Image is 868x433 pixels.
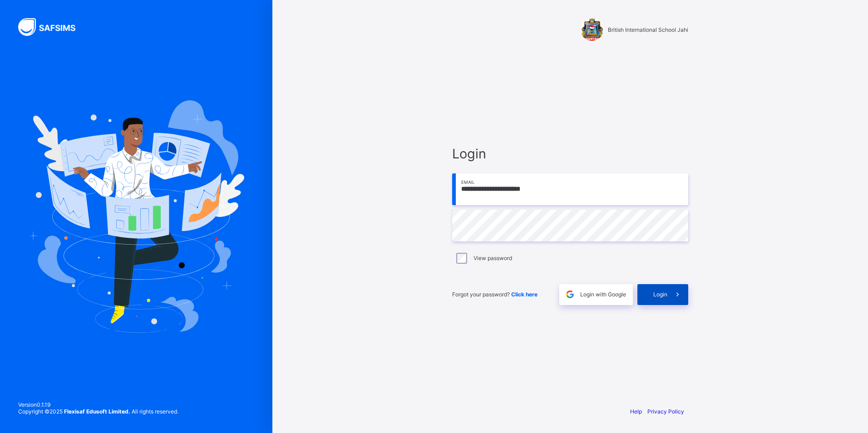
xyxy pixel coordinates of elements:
span: Copyright © 2025 All rights reserved. [18,408,178,415]
label: View password [473,255,512,261]
span: Version 0.1.19 [18,401,178,408]
span: Forgot your password? [452,291,538,298]
a: Click here [511,291,538,298]
span: British International School Jahi [608,26,688,33]
img: SAFSIMS Logo [18,18,86,36]
span: Login [452,146,688,162]
img: Hero Image [28,100,244,333]
strong: Flexisaf Edusoft Limited. [64,408,130,415]
span: Login [653,291,667,298]
a: Help [630,408,642,415]
a: Privacy Policy [647,408,684,415]
img: google.396cfc9801f0270233282035f929180a.svg [565,289,575,300]
span: Login with Google [580,291,626,298]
